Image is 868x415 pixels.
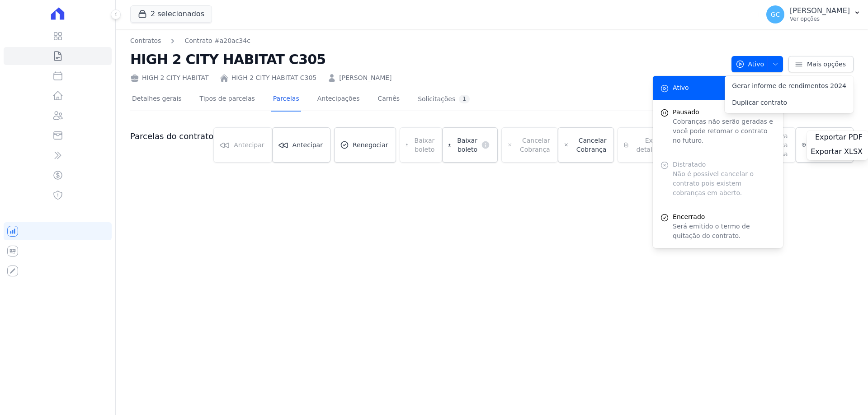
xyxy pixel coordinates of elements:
span: Pausado [673,107,776,117]
span: Exportar XLSX [811,147,863,156]
h2: HIGH 2 CITY HABITAT C305 [130,49,724,70]
a: Solicitações1 [416,88,472,112]
a: Exportar XLSX [811,147,864,158]
span: Exportar PDF [815,133,863,142]
span: Mais opções [807,60,846,69]
a: Tipos de parcelas [198,88,257,112]
div: HIGH 2 CITY HABITAT [130,73,209,83]
span: Cancelar Cobrança [572,136,606,154]
a: [PERSON_NAME] [339,73,392,83]
span: Ativo [736,56,764,72]
button: Pausado Cobranças não serão geradas e você pode retomar o contrato no futuro. [653,100,783,153]
button: GC [PERSON_NAME] Ver opções [759,2,868,27]
a: Duplicar contrato [725,94,854,111]
span: Antecipar [292,140,323,149]
p: Ver opções [790,15,850,23]
a: Baixar boleto [442,127,498,163]
div: Solicitações [418,95,470,103]
a: Detalhes gerais [130,88,184,112]
a: Nova cobrança avulsa [796,127,854,163]
p: Será emitido o termo de quitação do contrato. [673,222,776,241]
a: Carnês [376,88,401,112]
a: Encerrado Será emitido o termo de quitação do contrato. [653,205,783,248]
a: Mais opções [788,56,854,72]
a: Antecipar [272,127,330,163]
a: Exportar PDF [815,133,864,144]
h3: Parcelas do contrato [130,131,213,142]
a: Contratos [130,36,161,46]
a: Gerar informe de rendimentos 2024 [725,78,854,94]
a: Parcelas [271,88,301,112]
a: Antecipações [316,88,362,112]
a: Contrato #a20ac34c [184,36,250,46]
span: Baixar boleto [455,136,477,154]
span: Renegociar [353,140,388,149]
div: 1 [459,95,470,103]
button: 2 selecionados [130,5,212,23]
span: Encerrado [673,212,776,222]
a: Cancelar Cobrança [558,127,614,163]
button: Ativo [731,56,783,72]
span: Ativo [673,83,689,93]
a: Renegociar [334,127,396,163]
nav: Breadcrumb [130,36,250,46]
a: HIGH 2 CITY HABITAT C305 [231,73,317,83]
p: Cobranças não serão geradas e você pode retomar o contrato no futuro. [673,117,776,145]
span: GC [771,11,780,18]
nav: Breadcrumb [130,36,724,46]
p: [PERSON_NAME] [790,6,850,15]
